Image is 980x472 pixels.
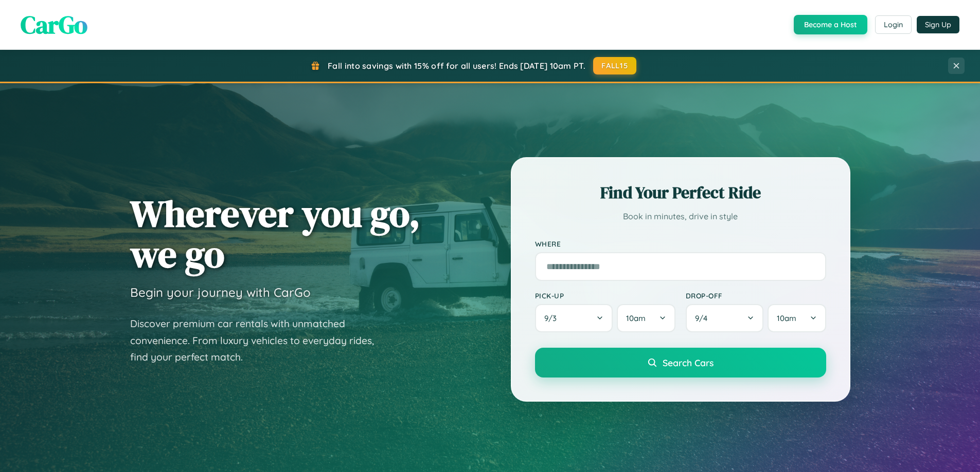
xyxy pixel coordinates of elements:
[535,181,826,204] h2: Find Your Perfect Ride
[695,313,712,323] span: 9 / 4
[21,8,87,42] span: CarGo
[917,16,959,33] button: Sign Up
[328,61,585,71] span: Fall into savings with 15% off for all users! Ends [DATE] 10am PT.
[130,193,420,274] h1: Wherever you go, we go
[686,304,764,332] button: 9/4
[768,304,826,332] button: 10am
[535,239,826,248] label: Where
[130,285,311,300] h3: Begin your journey with CarGo
[130,315,387,366] p: Discover premium car rentals with unmatched convenience. From luxury vehicles to everyday rides, ...
[617,304,675,332] button: 10am
[663,357,714,368] span: Search Cars
[535,209,826,224] p: Book in minutes, drive in style
[794,15,867,34] button: Become a Host
[593,57,636,74] button: FALL15
[777,313,796,323] span: 10am
[535,291,675,300] label: Pick-up
[686,291,826,300] label: Drop-off
[535,304,613,332] button: 9/3
[535,348,826,377] button: Search Cars
[626,313,646,323] span: 10am
[875,15,912,34] button: Login
[544,313,562,323] span: 9 / 3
